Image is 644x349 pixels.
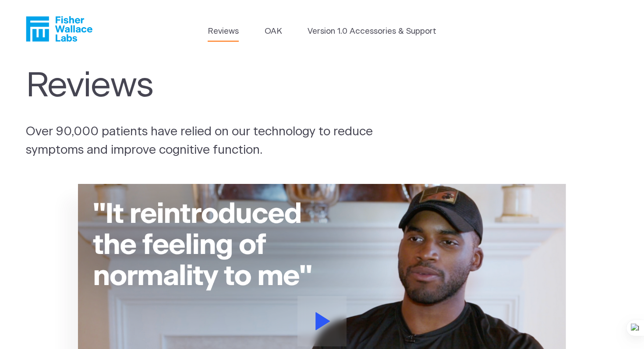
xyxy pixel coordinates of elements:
svg: Play [315,312,330,330]
a: Reviews [208,25,239,38]
a: OAK [265,25,282,38]
p: Over 90,000 patients have relied on our technology to reduce symptoms and improve cognitive funct... [26,123,409,160]
a: Fisher Wallace [26,16,92,42]
a: Version 1.0 Accessories & Support [308,25,436,38]
h1: Reviews [26,66,390,106]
